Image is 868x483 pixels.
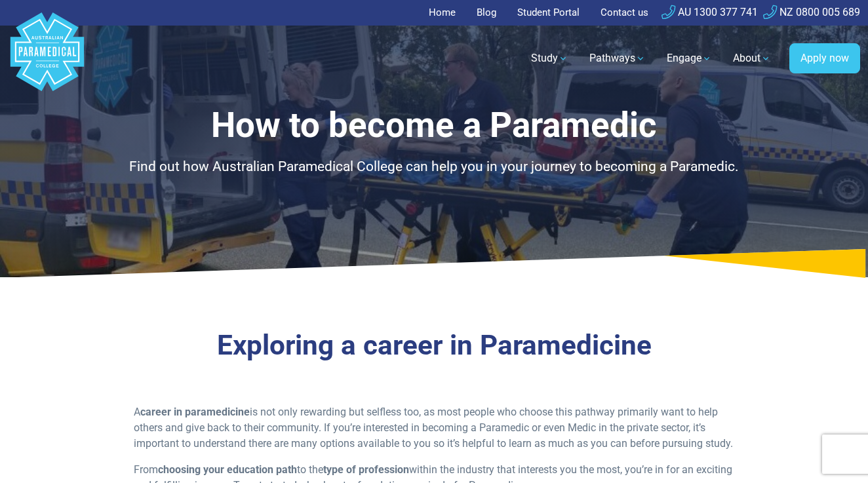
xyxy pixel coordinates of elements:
[8,26,87,92] a: Australian Paramedical College
[134,404,735,452] p: A is not only rewarding but selfless too, as most people who choose this pathway primarily want t...
[763,6,860,18] a: NZ 0800 005 689
[140,406,250,418] strong: career in paramedicine
[659,40,720,77] a: Engage
[582,40,654,77] a: Pathways
[323,463,409,476] strong: type of profession
[72,105,797,146] h1: How to become a Paramedic
[661,6,758,18] a: AU 1300 377 741
[523,40,576,77] a: Study
[725,40,779,77] a: About
[789,43,860,73] a: Apply now
[158,463,297,476] strong: choosing your education path
[72,329,797,362] h2: Exploring a career in Paramedicine
[72,157,797,178] p: Find out how Australian Paramedical College can help you in your journey to becoming a Paramedic.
